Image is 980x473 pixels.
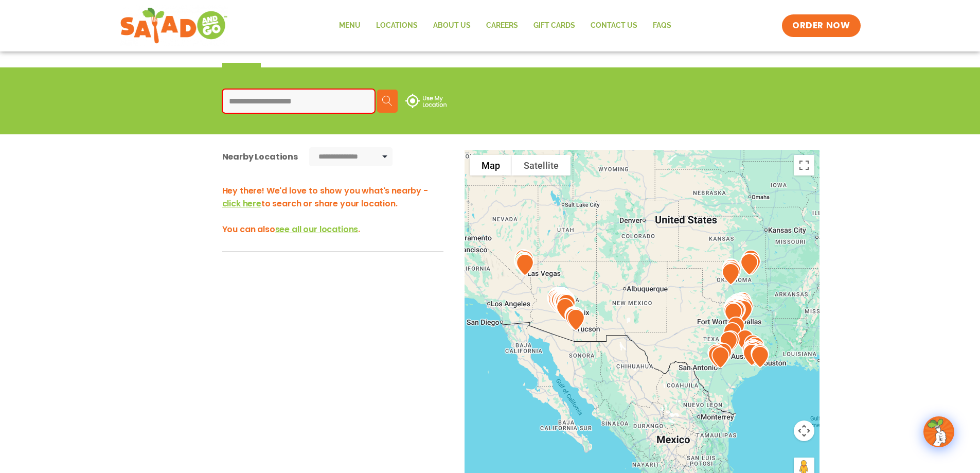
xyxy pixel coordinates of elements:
span: click here [222,198,261,209]
button: Toggle fullscreen view [794,155,814,176]
span: see all our locations [275,223,359,235]
nav: Menu [331,14,679,38]
img: search.svg [382,96,393,106]
a: Menu [331,14,368,38]
span: ORDER NOW [792,20,850,32]
a: Locations [368,14,425,38]
div: Nearby Locations [222,150,298,163]
img: new-SAG-logo-768×292 [120,5,228,46]
img: wpChatIcon [924,417,953,446]
button: Show street map [470,155,512,176]
a: Careers [478,14,526,38]
h3: Hey there! We'd love to show you what's nearby - to search or share your location. You can also . [222,184,443,236]
a: FAQs [645,14,679,38]
button: Map camera controls [794,421,814,441]
a: GIFT CARDS [526,14,583,38]
button: Show satellite imagery [512,155,571,176]
img: use-location.svg [405,94,447,108]
a: Contact Us [583,14,645,38]
a: About Us [425,14,478,38]
a: ORDER NOW [782,14,860,37]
